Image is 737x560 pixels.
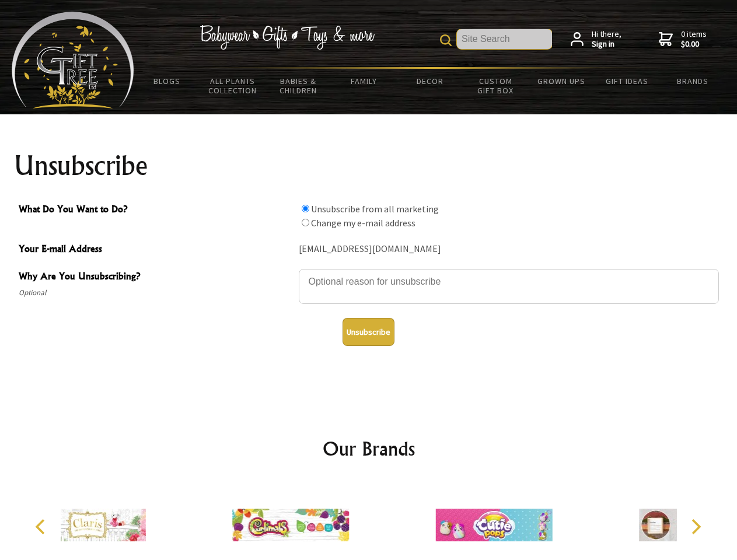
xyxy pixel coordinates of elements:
[457,29,552,49] input: Site Search
[592,29,621,50] span: Hi there,
[331,69,397,93] a: Family
[571,29,621,50] a: Hi there,Sign in
[200,25,375,50] img: Babywear - Gifts - Toys & more
[19,242,293,258] span: Your E-mail Address
[14,152,724,180] h1: Unsubscribe
[594,69,660,93] a: Gift Ideas
[343,318,394,346] button: Unsubscribe
[302,205,309,212] input: What Do You Want to Do?
[29,514,55,540] button: Previous
[660,69,726,93] a: Brands
[299,240,719,258] div: [EMAIL_ADDRESS][DOMAIN_NAME]
[463,69,529,103] a: Custom Gift Box
[528,69,594,93] a: Grown Ups
[299,269,719,304] textarea: Why Are You Unsubscribing?
[681,39,707,50] strong: $0.00
[134,69,200,93] a: BLOGS
[683,514,708,540] button: Next
[19,286,293,300] span: Optional
[19,269,293,286] span: Why Are You Unsubscribing?
[302,219,309,226] input: What Do You Want to Do?
[200,69,266,103] a: All Plants Collection
[681,29,707,50] span: 0 items
[266,69,331,103] a: Babies & Children
[592,39,621,50] strong: Sign in
[19,202,293,219] span: What Do You Want to Do?
[311,217,415,229] label: Change my e-mail address
[440,34,452,46] img: product search
[311,203,439,215] label: Unsubscribe from all marketing
[12,12,134,108] img: Babyware - Gifts - Toys and more...
[659,29,707,50] a: 0 items$0.00
[397,69,463,93] a: Decor
[23,435,714,463] h2: Our Brands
